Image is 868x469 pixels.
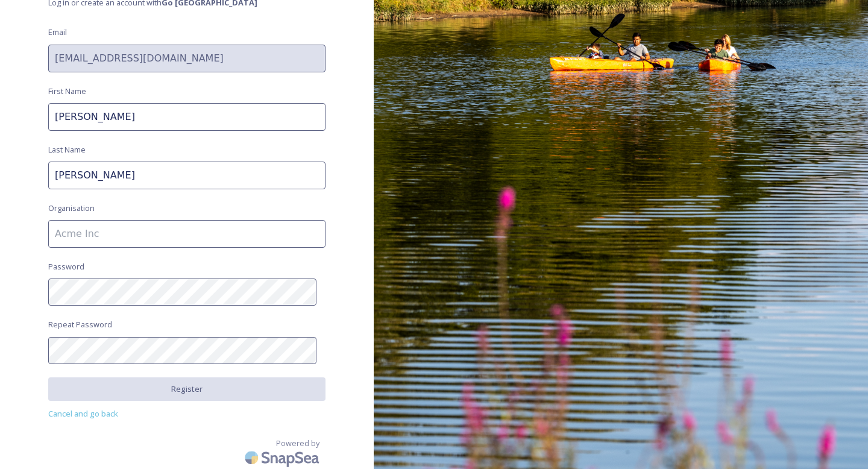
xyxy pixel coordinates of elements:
[48,45,325,72] input: john.doe@snapsea.io
[48,144,86,156] span: Last Name
[276,438,319,449] span: Powered by
[48,162,325,189] input: Doe
[48,86,86,97] span: First Name
[48,220,325,248] input: Acme Inc
[48,377,325,401] button: Register
[48,319,112,330] span: Repeat Password
[48,261,84,272] span: Password
[48,203,95,214] span: Organisation
[48,408,118,419] span: Cancel and go back
[48,27,67,38] span: Email
[48,103,325,131] input: John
